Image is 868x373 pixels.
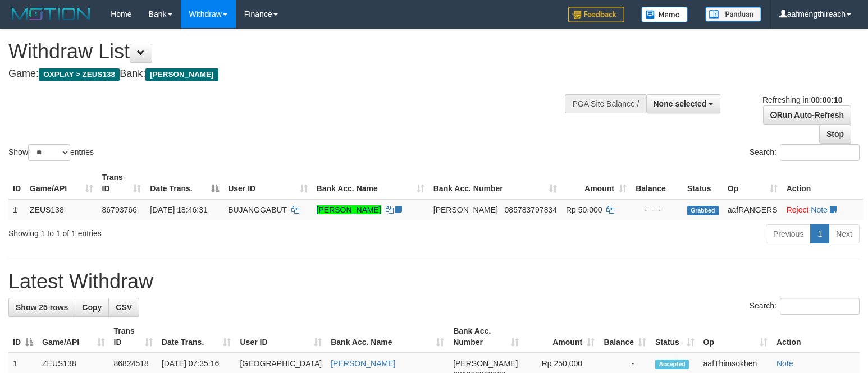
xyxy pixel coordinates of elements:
[8,298,75,317] a: Show 25 rows
[453,359,518,368] span: [PERSON_NAME]
[599,321,651,353] th: Balance: activate to sort column ascending
[326,321,449,353] th: Bank Acc. Name: activate to sort column ascending
[561,167,631,199] th: Amount: activate to sort column ascending
[505,205,557,214] span: Copy 085783797834 to clipboard
[782,167,863,199] th: Action
[763,105,851,125] a: Run Auto-Refresh
[646,94,721,113] button: None selected
[566,205,602,214] span: Rp 50.000
[699,321,772,353] th: Op: activate to sort column ascending
[787,205,809,214] a: Reject
[116,303,132,312] span: CSV
[687,206,719,215] span: Grabbed
[8,6,94,22] img: MOTION_logo.png
[723,199,782,220] td: aafRANGERS
[8,199,25,220] td: 1
[780,144,860,161] input: Search:
[235,321,326,353] th: User ID: activate to sort column ascending
[705,7,761,22] img: panduan.png
[317,205,381,214] a: [PERSON_NAME]
[819,125,851,144] a: Stop
[683,167,723,199] th: Status
[145,167,223,199] th: Date Trans.: activate to sort column descending
[331,359,395,368] a: [PERSON_NAME]
[108,298,139,317] a: CSV
[568,7,624,22] img: Feedback.jpg
[772,321,860,353] th: Action
[750,298,860,315] label: Search:
[145,68,218,81] span: [PERSON_NAME]
[829,224,860,243] a: Next
[8,68,568,80] h4: Game: Bank:
[810,224,829,243] a: 1
[312,167,429,199] th: Bank Acc. Name: activate to sort column ascending
[8,144,94,161] label: Show entries
[16,303,68,312] span: Show 25 rows
[8,40,568,63] h1: Withdraw List
[8,321,38,353] th: ID: activate to sort column descending
[98,167,146,199] th: Trans ID: activate to sort column ascending
[449,321,523,353] th: Bank Acc. Number: activate to sort column ascending
[811,95,842,104] strong: 00:00:10
[782,199,863,220] td: ·
[102,205,137,214] span: 86793766
[565,94,646,113] div: PGA Site Balance /
[655,360,689,369] span: Accepted
[157,321,236,353] th: Date Trans.: activate to sort column ascending
[766,224,811,243] a: Previous
[150,205,207,214] span: [DATE] 18:46:31
[631,167,683,199] th: Balance
[25,199,98,220] td: ZEUS138
[223,167,312,199] th: User ID: activate to sort column ascending
[776,359,793,368] a: Note
[750,144,860,161] label: Search:
[28,144,70,161] select: Showentries
[762,95,842,104] span: Refreshing in:
[8,223,353,239] div: Showing 1 to 1 of 1 entries
[811,205,828,214] a: Note
[523,321,599,353] th: Amount: activate to sort column ascending
[228,205,287,214] span: BUJANGGABUT
[25,167,98,199] th: Game/API: activate to sort column ascending
[39,68,120,81] span: OXPLAY > ZEUS138
[75,298,109,317] a: Copy
[8,167,25,199] th: ID
[109,321,157,353] th: Trans ID: activate to sort column ascending
[654,99,707,108] span: None selected
[433,205,498,214] span: [PERSON_NAME]
[8,270,860,293] h1: Latest Withdraw
[82,303,102,312] span: Copy
[723,167,782,199] th: Op: activate to sort column ascending
[780,298,860,315] input: Search:
[651,321,699,353] th: Status: activate to sort column ascending
[641,7,688,22] img: Button%20Memo.svg
[429,167,561,199] th: Bank Acc. Number: activate to sort column ascending
[636,204,678,215] div: - - -
[38,321,109,353] th: Game/API: activate to sort column ascending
